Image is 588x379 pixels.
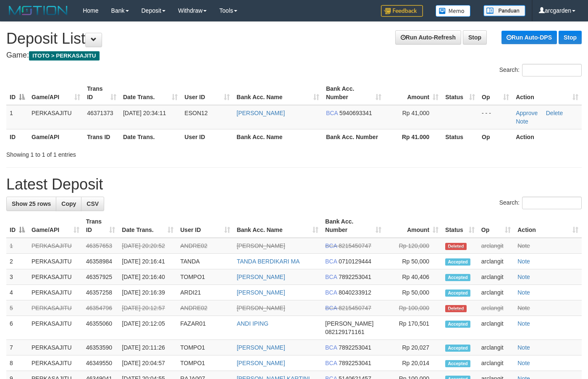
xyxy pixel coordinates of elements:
[118,269,177,285] td: [DATE] 20:16:40
[517,289,530,296] a: Note
[83,355,119,371] td: 46349550
[325,360,337,366] span: BCA
[177,316,233,340] td: FAZAR01
[6,176,582,193] h1: Latest Deposit
[326,110,338,116] span: BCA
[442,81,478,105] th: Status: activate to sort column ascending
[339,360,371,366] span: Copy 7892253041 to clipboard
[325,344,337,351] span: BCA
[325,258,337,265] span: BCA
[445,345,470,352] span: Accepted
[325,242,337,249] span: BCA
[56,197,81,211] a: Copy
[516,118,528,125] a: Note
[478,355,514,371] td: arclangit
[323,81,385,105] th: Bank Acc. Number: activate to sort column ascending
[445,305,467,312] span: Deleted
[177,214,233,238] th: User ID: activate to sort column ascending
[385,269,442,285] td: Rp 40,406
[6,105,28,129] td: 1
[436,5,471,17] img: Button%20Memo.svg
[118,254,177,269] td: [DATE] 20:16:41
[237,320,268,327] a: ANDI IPING
[87,200,99,207] span: CSV
[6,214,28,238] th: ID: activate to sort column descending
[184,110,207,116] span: ESON12
[517,274,530,280] a: Note
[385,214,442,238] th: Amount: activate to sort column ascending
[177,238,233,254] td: ANDRE02
[402,110,430,116] span: Rp 41,000
[478,300,514,316] td: arclangit
[483,5,525,16] img: panduan.png
[6,81,28,105] th: ID: activate to sort column descending
[87,110,113,116] span: 46371373
[501,31,557,44] a: Run Auto-DPS
[6,300,28,316] td: 5
[512,81,582,105] th: Action: activate to sort column ascending
[517,242,530,249] a: Note
[478,269,514,285] td: arclangit
[83,269,119,285] td: 46357925
[323,129,385,145] th: Bank Acc. Number
[234,214,322,238] th: Bank Acc. Name: activate to sort column ascending
[177,340,233,355] td: TOMPO1
[6,4,70,17] img: MOTION_logo.png
[83,340,119,355] td: 46353590
[81,197,104,211] a: CSV
[478,105,512,129] td: - - -
[83,300,119,316] td: 46354796
[514,214,582,238] th: Action: activate to sort column ascending
[177,254,233,269] td: TANDA
[118,238,177,254] td: [DATE] 20:20:52
[559,31,582,44] a: Stop
[237,258,300,265] a: TANDA BERDIKARI MA
[181,81,233,105] th: User ID: activate to sort column ascending
[522,197,582,209] input: Search:
[517,258,530,265] a: Note
[28,355,83,371] td: PERKASAJITU
[339,242,371,249] span: Copy 8215450747 to clipboard
[478,238,514,254] td: arclangit
[118,340,177,355] td: [DATE] 20:11:26
[339,289,371,296] span: Copy 8040233912 to clipboard
[385,355,442,371] td: Rp 20,014
[83,238,119,254] td: 46357653
[325,274,337,280] span: BCA
[445,321,470,328] span: Accepted
[6,51,582,60] h4: Game:
[120,81,181,105] th: Date Trans.: activate to sort column ascending
[118,214,177,238] th: Date Trans.: activate to sort column ascending
[237,242,285,249] a: [PERSON_NAME]
[177,300,233,316] td: ANDRE02
[236,110,285,116] a: [PERSON_NAME]
[118,316,177,340] td: [DATE] 20:12:05
[6,269,28,285] td: 3
[6,129,28,145] th: ID
[445,290,470,297] span: Accepted
[395,30,461,45] a: Run Auto-Refresh
[237,305,285,311] a: [PERSON_NAME]
[478,340,514,355] td: arclangit
[28,81,84,105] th: Game/API: activate to sort column ascending
[237,344,285,351] a: [PERSON_NAME]
[517,344,530,351] a: Note
[385,340,442,355] td: Rp 20,027
[28,254,83,269] td: PERKASAJITU
[385,81,442,105] th: Amount: activate to sort column ascending
[499,64,582,76] label: Search:
[177,285,233,300] td: ARDI21
[385,300,442,316] td: Rp 100,000
[478,316,514,340] td: arclangit
[6,340,28,355] td: 7
[381,5,423,17] img: Feedback.jpg
[28,129,84,145] th: Game/API
[237,274,285,280] a: [PERSON_NAME]
[517,320,530,327] a: Note
[118,300,177,316] td: [DATE] 20:12:57
[83,254,119,269] td: 46358984
[233,81,323,105] th: Bank Acc. Name: activate to sort column ascending
[12,200,51,207] span: Show 25 rows
[118,355,177,371] td: [DATE] 20:04:57
[6,238,28,254] td: 1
